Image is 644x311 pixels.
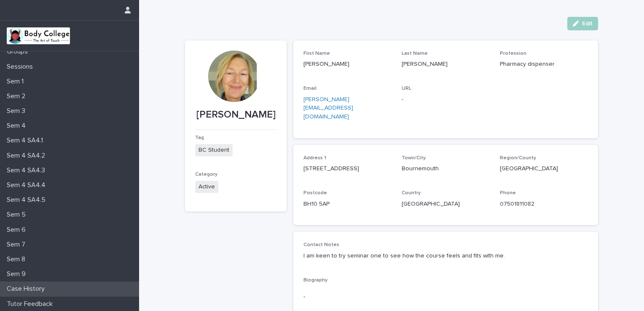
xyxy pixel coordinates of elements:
[500,60,588,69] p: Pharmacy dispenser
[3,181,52,189] p: Sem 4 SA4.4
[500,155,536,161] span: Region/County
[303,51,330,56] span: First Name
[500,51,526,56] span: Profession
[3,270,32,278] p: Sem 9
[195,144,233,156] span: BC Student
[3,300,59,308] p: Tutor Feedback
[3,196,52,204] p: Sem 4 SA4.5
[303,292,588,301] p: -
[582,21,593,27] span: Edit
[402,155,426,161] span: Town/City
[402,86,411,91] span: URL
[500,164,588,173] p: [GEOGRAPHIC_DATA]
[303,252,588,260] p: I am keen to try seminar one to see how the course feels and fits with me.
[195,172,217,177] span: Category
[3,48,35,56] p: Groups
[402,60,490,69] p: [PERSON_NAME]
[402,51,428,56] span: Last Name
[402,190,421,196] span: Country
[3,285,51,293] p: Case History
[195,181,218,193] span: Active
[303,155,326,161] span: Address 1
[567,17,598,30] button: Edit
[3,166,52,174] p: Sem 4 SA4.3
[3,255,32,263] p: Sem 8
[3,137,50,145] p: Sem 4 SA4.1
[3,63,40,71] p: Sessions
[303,190,327,196] span: Postcode
[303,97,353,120] a: [PERSON_NAME][EMAIL_ADDRESS][DOMAIN_NAME]
[303,200,392,209] p: BH10 5AP
[402,164,490,173] p: Bournemouth
[3,152,52,160] p: Sem 4 SA4.2
[303,242,339,247] span: Contact Notes
[3,78,30,86] p: Sem 1
[402,95,490,104] p: -
[3,122,32,130] p: Sem 4
[303,86,317,91] span: Email
[303,164,392,173] p: [STREET_ADDRESS]
[500,190,516,196] span: Phone
[3,226,32,234] p: Sem 6
[402,200,490,209] p: [GEOGRAPHIC_DATA]
[7,27,70,44] img: xvtzy2PTuGgGH0xbwGb2
[500,201,534,207] a: 07501811082
[3,92,32,100] p: Sem 2
[3,241,32,249] p: Sem 7
[3,211,32,219] p: Sem 5
[303,60,392,69] p: [PERSON_NAME]
[195,135,204,140] span: Tag
[195,109,276,121] p: [PERSON_NAME]
[3,107,32,115] p: Sem 3
[303,278,327,283] span: Biography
